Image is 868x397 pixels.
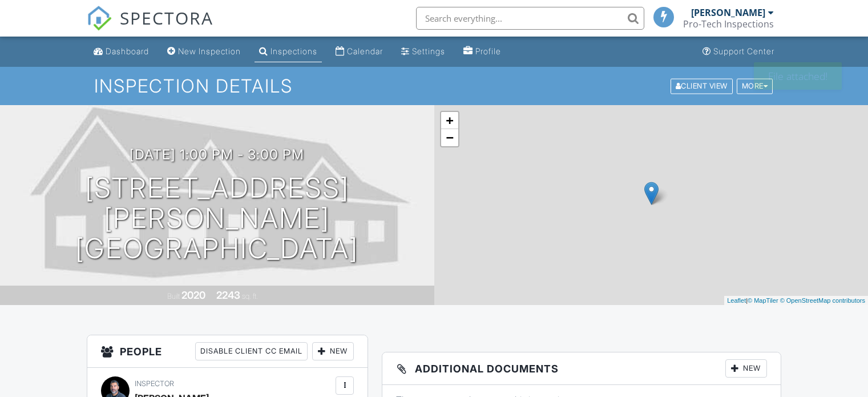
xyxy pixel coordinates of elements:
[691,7,765,18] div: [PERSON_NAME]
[724,296,868,306] div: |
[87,335,368,368] h3: People
[255,41,322,62] a: Inspections
[441,129,458,146] a: Zoom out
[181,289,205,301] div: 2020
[416,7,644,30] input: Search everything...
[195,342,308,360] div: Disable Client CC Email
[18,173,416,263] h1: [STREET_ADDRESS][PERSON_NAME] [GEOGRAPHIC_DATA]
[780,297,865,304] a: © OpenStreetMap contributors
[94,76,774,96] h1: Inspection Details
[178,46,241,56] div: New Inspection
[216,289,240,301] div: 2243
[441,112,458,129] a: Zoom in
[397,41,450,62] a: Settings
[683,18,774,30] div: Pro-Tech Inspections
[382,352,781,385] h3: Additional Documents
[242,292,258,300] span: sq. ft.
[87,15,213,39] a: SPECTORA
[748,297,778,304] a: © MapTiler
[130,147,304,162] h3: [DATE] 1:00 pm - 3:00 pm
[412,46,445,56] div: Settings
[120,6,213,30] span: SPECTORA
[459,41,506,62] a: Profile
[727,297,746,304] a: Leaflet
[312,342,354,360] div: New
[89,41,154,62] a: Dashboard
[135,379,174,388] span: Inspector
[671,78,733,94] div: Client View
[754,62,842,90] div: File attached!
[737,78,773,94] div: More
[271,46,317,56] div: Inspections
[713,46,774,56] div: Support Center
[669,81,736,90] a: Client View
[725,359,767,378] div: New
[87,6,112,31] img: The Best Home Inspection Software - Spectora
[106,46,149,56] div: Dashboard
[698,41,779,62] a: Support Center
[163,41,245,62] a: New Inspection
[331,41,387,62] a: Calendar
[167,292,180,300] span: Built
[475,46,501,56] div: Profile
[347,46,383,56] div: Calendar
